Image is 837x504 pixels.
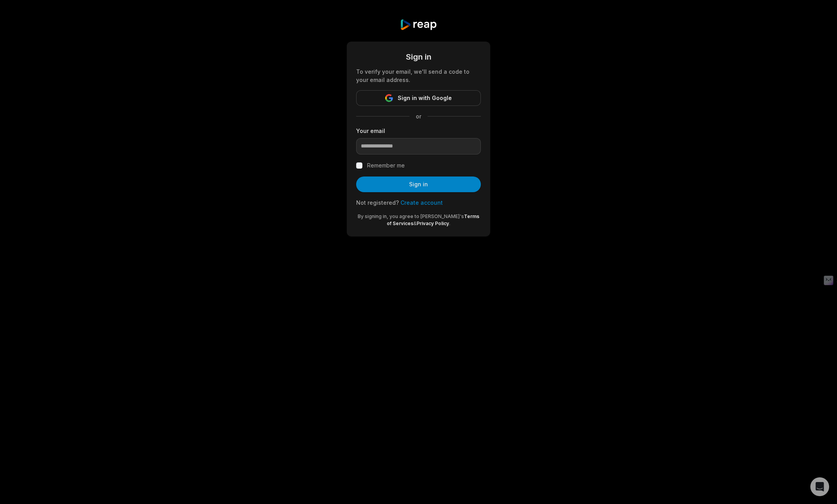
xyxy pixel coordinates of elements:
button: Sign in [356,176,481,192]
button: Sign in with Google [356,90,481,106]
img: reap [400,19,437,31]
span: Sign in with Google [398,93,452,103]
span: By signing in, you agree to [PERSON_NAME]'s [358,213,464,219]
label: Your email [356,127,481,135]
span: . [449,220,450,226]
div: Open Intercom Messenger [810,477,829,496]
a: Create account [400,199,443,206]
label: Remember me [367,161,405,170]
a: Terms of Services [387,213,479,226]
a: Privacy Policy [417,220,449,226]
span: Not registered? [356,199,399,206]
span: & [413,220,417,226]
span: or [409,112,428,120]
div: Sign in [356,51,481,63]
div: To verify your email, we'll send a code to your email address. [356,67,481,84]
